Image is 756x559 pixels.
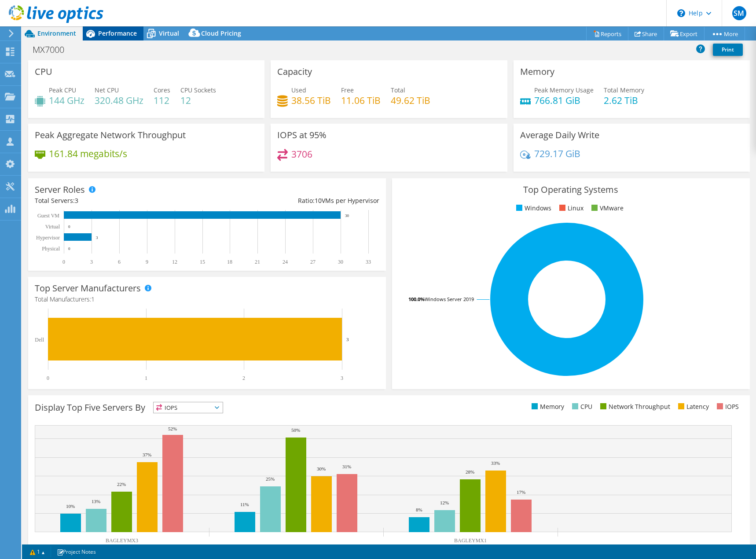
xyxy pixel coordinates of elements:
[172,259,177,265] text: 12
[68,224,70,229] text: 0
[227,259,232,265] text: 18
[255,259,260,265] text: 21
[240,502,249,507] text: 11%
[517,489,525,495] text: 17%
[399,185,743,195] h3: Top Operating Systems
[342,464,351,469] text: 31%
[529,402,564,412] li: Memory
[391,86,405,94] span: Total
[534,86,594,94] span: Peak Memory Usage
[604,86,644,94] span: Total Memory
[49,96,84,105] h4: 144 GHz
[75,196,78,205] span: 3
[95,96,143,105] h4: 320.48 GHz
[408,296,425,302] tspan: 100.0%
[96,235,98,240] text: 3
[45,224,60,230] text: Virtual
[291,149,312,159] h4: 3706
[520,67,554,77] h3: Memory
[514,203,551,213] li: Windows
[200,259,205,265] text: 15
[154,402,223,413] span: IOPS
[35,67,52,77] h3: CPU
[66,504,75,509] text: 10%
[42,246,60,252] text: Physical
[154,86,170,94] span: Cores
[315,196,322,205] span: 10
[143,452,151,457] text: 37%
[466,469,474,474] text: 28%
[341,86,354,94] span: Free
[47,375,49,381] text: 0
[676,402,709,412] li: Latency
[283,259,288,265] text: 24
[180,96,216,105] h4: 12
[557,203,584,213] li: Linux
[91,295,95,303] span: 1
[118,259,121,265] text: 6
[159,29,179,37] span: Virtual
[425,296,474,302] tspan: Windows Server 2019
[628,27,664,40] a: Share
[416,507,422,512] text: 8%
[92,499,100,504] text: 13%
[604,96,644,105] h4: 2.62 TiB
[291,427,300,433] text: 50%
[317,466,326,471] text: 30%
[98,29,137,37] span: Performance
[49,86,76,94] span: Peak CPU
[454,537,487,544] text: BAGLEYMX1
[117,482,126,487] text: 22%
[341,96,381,105] h4: 11.06 TiB
[589,203,624,213] li: VMware
[35,196,207,206] div: Total Servers:
[704,27,745,40] a: More
[570,402,592,412] li: CPU
[266,476,275,482] text: 25%
[145,375,147,381] text: 1
[664,27,705,40] a: Export
[37,213,59,219] text: Guest VM
[90,259,93,265] text: 3
[713,44,743,56] a: Print
[35,294,379,304] h4: Total Manufacturers:
[62,259,65,265] text: 0
[366,259,371,265] text: 33
[180,86,216,94] span: CPU Sockets
[534,96,594,105] h4: 766.81 GiB
[534,149,580,158] h4: 729.17 GiB
[715,402,739,412] li: IOPS
[277,67,312,77] h3: Capacity
[146,259,148,265] text: 9
[677,9,685,17] svg: \n
[154,96,170,105] h4: 112
[51,546,102,557] a: Project Notes
[346,337,349,342] text: 3
[277,130,327,140] h3: IOPS at 95%
[35,130,186,140] h3: Peak Aggregate Network Throughput
[168,426,177,431] text: 52%
[29,45,78,55] h1: MX7000
[391,96,430,105] h4: 49.62 TiB
[37,29,76,37] span: Environment
[310,259,316,265] text: 27
[440,500,449,505] text: 12%
[598,402,670,412] li: Network Throughput
[106,537,138,544] text: BAGLEYMX3
[35,185,85,195] h3: Server Roles
[49,149,127,158] h4: 161.84 megabits/s
[35,283,141,293] h3: Top Server Manufacturers
[291,86,306,94] span: Used
[491,460,500,466] text: 33%
[95,86,119,94] span: Net CPU
[291,96,331,105] h4: 38.56 TiB
[207,196,379,206] div: Ratio: VMs per Hypervisor
[68,246,70,251] text: 0
[36,235,60,241] text: Hypervisor
[341,375,343,381] text: 3
[35,337,44,343] text: Dell
[242,375,245,381] text: 2
[520,130,599,140] h3: Average Daily Write
[732,6,746,20] span: SM
[338,259,343,265] text: 30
